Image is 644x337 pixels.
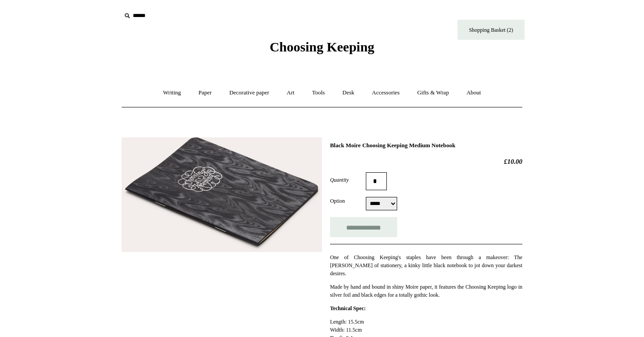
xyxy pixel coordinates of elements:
[304,81,333,105] a: Tools
[270,47,374,53] a: Choosing Keeping
[122,137,322,252] img: Black Moire Choosing Keeping Medium Notebook
[330,305,366,311] strong: Technical Spec:
[458,81,489,105] a: About
[330,283,522,299] p: Made by hand and bound in shiny Moire paper, it features the Choosing Keeping logo in silver foil...
[330,197,366,205] label: Option
[409,81,457,105] a: Gifts & Wrap
[330,253,522,277] p: One of Choosing Keeping's staples have been through a makeover: The [PERSON_NAME] of stationery, ...
[458,20,525,40] a: Shopping Basket (2)
[155,81,189,105] a: Writing
[330,158,522,166] h2: £10.00
[364,81,408,105] a: Accessories
[191,81,220,105] a: Paper
[221,81,277,105] a: Decorative paper
[330,176,366,184] label: Quantity
[335,81,363,105] a: Desk
[279,81,302,105] a: Art
[270,39,374,54] span: Choosing Keeping
[330,142,522,149] h1: Black Moire Choosing Keeping Medium Notebook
